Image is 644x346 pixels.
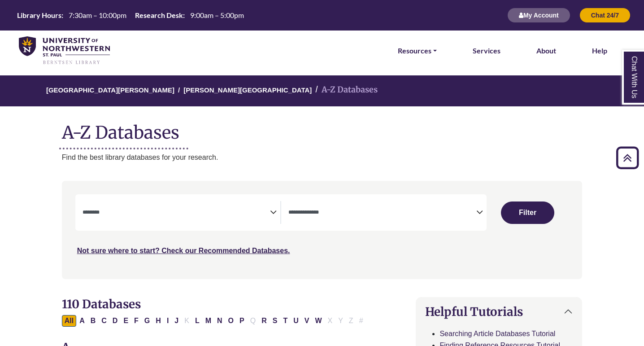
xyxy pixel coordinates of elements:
[270,315,280,327] button: Filter Results S
[288,210,476,217] textarea: Search
[473,45,500,57] a: Services
[190,11,244,19] span: 9:00am – 5:00pm
[62,75,583,106] nav: breadcrumb
[99,315,109,327] button: Filter Results C
[507,8,570,23] button: My Account
[131,315,141,327] button: Filter Results F
[203,315,214,327] button: Filter Results M
[62,315,76,327] button: All
[613,152,642,164] a: Back to Top
[19,36,110,65] img: library_home
[46,85,174,94] a: [GEOGRAPHIC_DATA][PERSON_NAME]
[164,315,171,327] button: Filter Results I
[259,315,270,327] button: Filter Results R
[312,315,324,327] button: Filter Results W
[62,152,583,163] p: Find the best library databases for your research.
[579,8,631,23] button: Chat 24/7
[536,45,556,57] a: About
[183,85,312,94] a: [PERSON_NAME][GEOGRAPHIC_DATA]
[142,315,152,327] button: Filter Results G
[312,83,378,96] li: A-Z Databases
[83,210,270,217] textarea: Search
[507,11,570,19] a: My Account
[398,45,437,57] a: Resources
[13,10,248,21] a: Hours Today
[153,315,164,327] button: Filter Results H
[192,315,202,327] button: Filter Results L
[501,201,555,224] button: Submit for Search Results
[237,315,247,327] button: Filter Results P
[226,315,236,327] button: Filter Results O
[280,315,290,327] button: Filter Results T
[62,297,141,311] span: 110 Databases
[62,181,583,279] nav: Search filters
[110,315,121,327] button: Filter Results D
[214,315,225,327] button: Filter Results N
[439,330,555,337] a: Searching Article Databases Tutorial
[13,10,64,20] th: Library Hours:
[62,316,367,324] div: Alpha-list to filter by first letter of database name
[579,11,631,19] a: Chat 24/7
[13,10,248,19] table: Hours Today
[592,45,607,57] a: Help
[121,315,131,327] button: Filter Results E
[416,298,582,326] button: Helpful Tutorials
[77,247,290,254] a: Not sure where to start? Check our Recommended Databases.
[131,10,185,20] th: Research Desk:
[291,315,301,327] button: Filter Results U
[62,115,583,143] h1: A-Z Databases
[172,315,181,327] button: Filter Results J
[69,11,126,19] span: 7:30am – 10:00pm
[88,315,99,327] button: Filter Results B
[77,315,87,327] button: Filter Results A
[302,315,312,327] button: Filter Results V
